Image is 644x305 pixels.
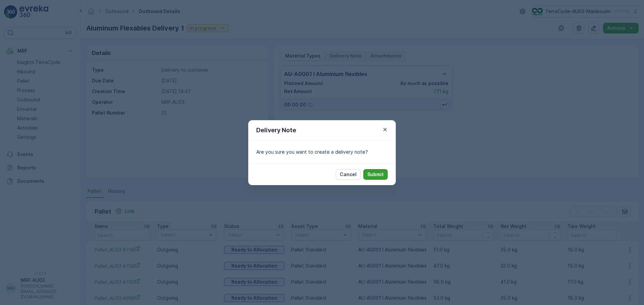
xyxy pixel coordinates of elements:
p: Cancel [340,171,357,178]
p: Submit [367,171,384,178]
p: Are you sure you want to create a delivery note? [256,149,388,155]
button: Submit [363,169,388,180]
button: Cancel [336,169,361,180]
p: Delivery Note [256,126,296,135]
